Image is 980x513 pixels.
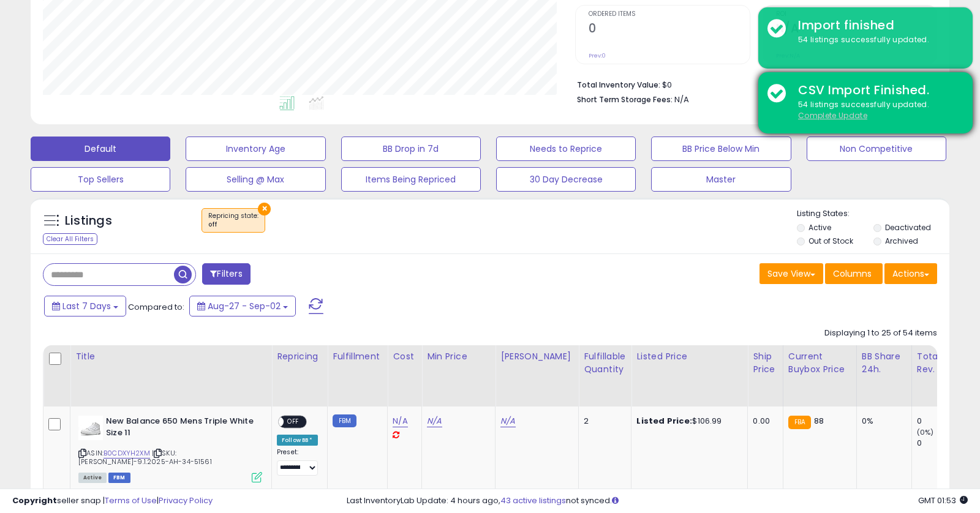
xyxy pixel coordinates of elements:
span: | SKU: [PERSON_NAME]-9.1.2025-AH-34-51561 [78,448,212,466]
button: × [258,203,271,215]
a: Privacy Policy [159,495,213,506]
div: Total Rev. [917,350,962,376]
a: B0CDXYH2XM [104,448,150,459]
div: Fulfillment [333,350,382,363]
button: Aug-27 - Sep-02 [189,296,296,316]
button: Columns [825,263,883,284]
button: BB Price Below Min [651,137,791,161]
div: Last InventoryLab Update: 4 hours ago, not synced. [347,495,968,507]
button: Non Competitive [807,137,946,161]
h5: Listings [65,212,112,230]
u: Complete Update [798,110,867,121]
label: Archived [885,236,918,246]
div: seller snap | | [12,495,213,507]
button: Selling @ Max [186,167,325,192]
small: FBM [333,414,356,427]
small: (0%) [917,427,934,437]
div: 0.00 [753,416,773,427]
div: Import finished [789,17,963,34]
div: Displaying 1 to 25 of 54 items [824,328,937,339]
button: Last 7 Days [44,296,126,316]
h2: 0 [589,21,749,38]
div: Ship Price [753,350,777,376]
label: Out of Stock [809,236,853,246]
button: Save View [759,263,823,284]
div: Min Price [427,350,490,363]
div: 54 listings successfully updated. [789,34,963,46]
li: $0 [577,77,928,91]
span: Compared to: [128,301,184,313]
div: BB Share 24h. [862,350,907,376]
span: Repricing state : [208,211,258,230]
a: N/A [500,415,515,427]
b: Short Term Storage Fees: [577,94,673,105]
div: 0 [917,416,967,427]
strong: Copyright [12,495,57,506]
span: Ordered Items [589,11,749,18]
div: ASIN: [78,416,262,481]
div: 0% [862,416,902,427]
button: Default [31,137,170,161]
button: Actions [884,263,937,284]
button: Needs to Reprice [496,137,636,161]
div: 2 [584,416,622,427]
div: Fulfillable Quantity [584,350,626,376]
div: Preset: [277,448,318,476]
button: 30 Day Decrease [496,167,636,192]
a: N/A [393,415,407,427]
div: Listed Price [636,350,742,363]
img: 313Xmw8G9kL._SL40_.jpg [78,416,103,440]
small: Prev: 0 [589,52,606,59]
span: OFF [284,417,303,427]
div: off [208,220,258,229]
button: BB Drop in 7d [341,137,481,161]
label: Active [809,222,831,233]
div: 0 [917,438,967,449]
span: 88 [814,415,824,427]
div: Follow BB * [277,435,318,446]
a: N/A [427,415,442,427]
button: Items Being Repriced [341,167,481,192]
div: Clear All Filters [43,233,97,245]
span: N/A [674,94,689,105]
span: Columns [833,268,872,280]
span: Last 7 Days [62,300,111,312]
span: All listings currently available for purchase on Amazon [78,473,107,483]
div: [PERSON_NAME] [500,350,573,363]
b: Listed Price: [636,415,692,427]
button: Inventory Age [186,137,325,161]
button: Top Sellers [31,167,170,192]
div: Title [75,350,266,363]
small: FBA [788,416,811,429]
div: Current Buybox Price [788,350,851,376]
div: CSV Import Finished. [789,81,963,99]
a: Terms of Use [105,495,157,506]
a: 43 active listings [500,495,566,506]
div: Repricing [277,350,322,363]
button: Master [651,167,791,192]
label: Deactivated [885,222,931,233]
div: Cost [393,350,417,363]
div: $106.99 [636,416,738,427]
button: Filters [202,263,250,285]
div: 54 listings successfully updated. [789,99,963,122]
b: New Balance 650 Mens Triple White Size 11 [106,416,255,441]
span: FBM [108,473,130,483]
p: Listing States: [797,208,949,220]
b: Total Inventory Value: [577,80,660,90]
span: Aug-27 - Sep-02 [208,300,281,312]
span: 2025-09-10 01:53 GMT [918,495,968,506]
